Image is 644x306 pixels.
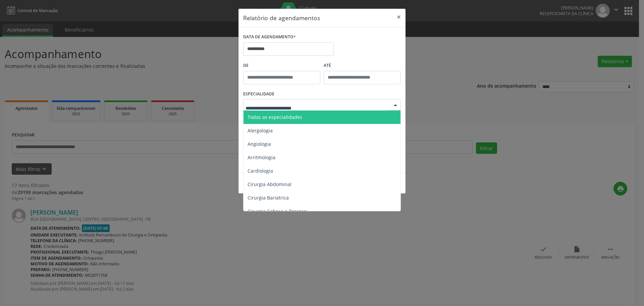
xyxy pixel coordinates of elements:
h5: Relatório de agendamentos [243,13,320,22]
label: ATÉ [324,60,401,71]
label: DATA DE AGENDAMENTO [243,32,296,42]
span: Cardiologia [248,168,273,174]
label: De [243,60,320,71]
button: Close [392,9,406,25]
span: Cirurgia Bariatrica [248,194,289,201]
label: ESPECIALIDADE [243,89,274,99]
span: Cirurgia Cabeça e Pescoço [248,208,307,214]
span: Alergologia [248,127,273,134]
span: Angiologia [248,141,271,147]
span: Cirurgia Abdominal [248,181,291,187]
span: Todas as especialidades [248,114,302,120]
span: Arritmologia [248,154,275,161]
